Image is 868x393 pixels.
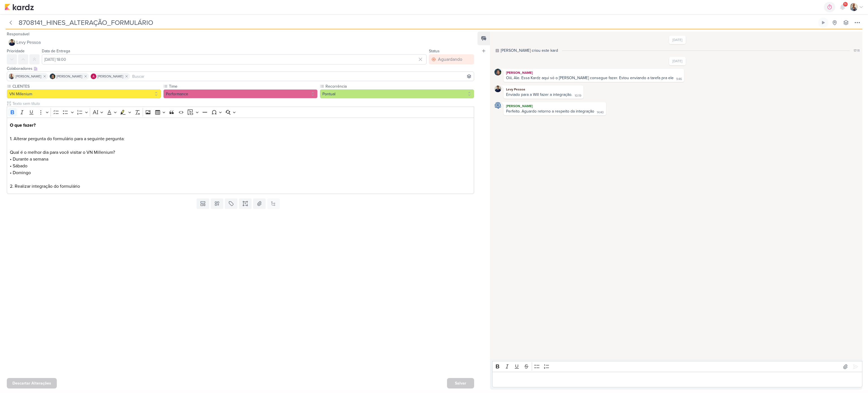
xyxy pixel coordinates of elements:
button: Aguardando [429,54,474,64]
div: [PERSON_NAME] [505,103,605,109]
span: 1. Alterar pergunta do formulário para a seguinte pergunta: [10,136,125,142]
label: Prioridade [7,49,25,53]
div: 9:46 [676,77,682,81]
label: Data de Entrega [42,49,70,53]
label: CLIENTES [12,83,161,89]
img: Iara Santos [9,74,14,79]
input: Texto sem título [11,101,474,107]
img: kardz.app [5,4,34,10]
button: Levy Pessoa [7,37,474,47]
img: Levy Pessoa [8,39,15,46]
div: [PERSON_NAME] criou este kard [501,47,558,53]
div: [PERSON_NAME] [505,70,683,75]
img: Caroline Traven De Andrade [494,102,501,109]
div: Oiii, Ale. Essa Kardz aqui só o [PERSON_NAME] consegue fazer. Estou enviando a tarefa pra ele [506,75,674,80]
label: Status [429,49,440,53]
div: 10:19 [575,94,581,98]
img: Iara Santos [850,3,858,11]
span: [PERSON_NAME] [97,74,123,79]
label: Responsável [7,32,29,36]
div: Enviado para a Will fazer a integração. [506,92,572,97]
div: 17:11 [854,48,860,53]
img: Alessandra Gomes [91,74,96,79]
div: Editor toolbar [492,361,862,372]
span: • Sábado [10,163,27,169]
span: 9+ [844,2,847,7]
div: 14:40 [597,110,604,115]
button: VN Millenium [7,89,161,98]
img: Nelito Junior [494,69,501,75]
div: Perfeito. Aguardo retorno a respeito da integração [506,109,594,114]
div: Levy Pessoa [505,87,582,92]
label: Recorrência [325,83,474,89]
div: Editor editing area: main [7,118,474,194]
button: Pontual [320,89,474,98]
span: Levy Pessoa [16,39,41,46]
span: [PERSON_NAME] [16,74,41,79]
div: Aguardando [438,56,462,63]
input: Select a date [42,54,427,64]
button: Performance [163,89,318,98]
span: [PERSON_NAME] [57,74,82,79]
span: 2. Realizar integração do formulário [10,183,80,189]
span: Qual é o melhor dia para você visitar o VN Millenium? [10,150,115,155]
span: • Domingo [10,170,31,176]
div: Ligar relógio [821,20,826,25]
span: • Durante a semana [10,156,48,162]
input: Buscar [131,73,473,80]
input: Kard Sem Título [17,18,817,28]
div: Editor toolbar [7,107,474,118]
strong: O que fazer? [10,122,36,128]
div: Editor editing area: main [492,372,862,387]
img: Nelito Junior [50,74,55,79]
label: Time [168,83,318,89]
img: Levy Pessoa [494,85,501,92]
div: Colaboradores [7,66,474,72]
